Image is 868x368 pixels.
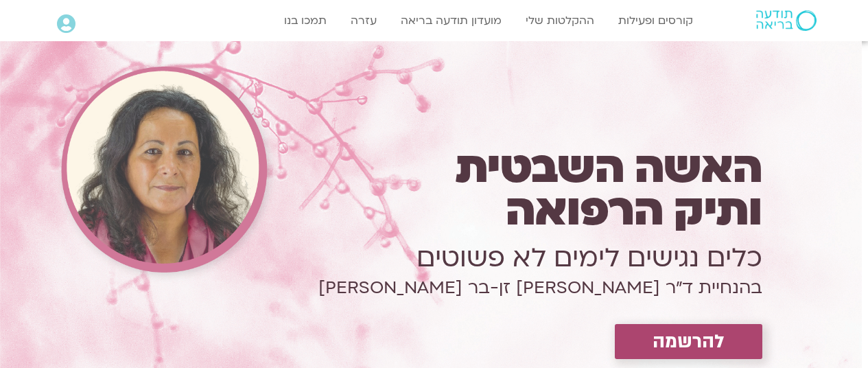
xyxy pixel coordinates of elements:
h1: כלים נגישים לימים לא פשוטים [224,239,762,277]
a: ההקלטות שלי [519,8,601,34]
h1: האשה השבטית ותיק הרפואה [224,147,762,232]
h1: בהנחיית ד״ר [PERSON_NAME] זן-בר [PERSON_NAME] [224,285,762,290]
a: תמכו בנו [277,8,333,34]
a: עזרה [344,8,384,34]
a: קורסים ופעילות [611,8,700,34]
a: להרשמה [615,324,762,359]
span: להרשמה [653,331,725,352]
a: מועדון תודעה בריאה [394,8,508,34]
img: תודעה בריאה [756,10,817,31]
